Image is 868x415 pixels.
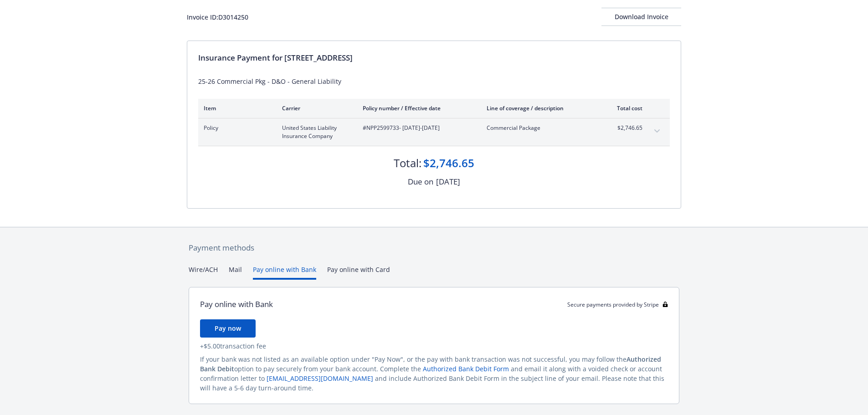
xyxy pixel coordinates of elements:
div: + $5.00 transaction fee [200,341,668,351]
span: United States Liability Insurance Company [282,124,348,140]
span: Pay now [215,324,241,333]
span: Policy [204,124,267,132]
div: Pay online with Bank [200,298,273,310]
a: [EMAIL_ADDRESS][DOMAIN_NAME] [267,374,373,383]
span: #NPP2599733 - [DATE]-[DATE] [363,124,472,132]
div: Download Invoice [601,8,681,26]
div: Item [204,104,267,112]
button: Pay online with Card [327,265,390,280]
span: Commercial Package [487,124,594,132]
div: Policy number / Effective date [363,104,472,112]
div: Invoice ID: D3014250 [187,12,248,22]
div: Due on [408,176,433,188]
button: Pay now [200,319,256,338]
button: Mail [229,265,242,280]
div: Total: [394,155,421,171]
span: Authorized Bank Debit [200,355,661,373]
div: If your bank was not listed as an available option under "Pay Now", or the pay with bank transact... [200,354,668,393]
a: Authorized Bank Debit Form [423,364,509,373]
div: [DATE] [436,176,460,188]
button: expand content [650,124,664,138]
div: $2,746.65 [423,155,474,171]
div: 25-26 Commercial Pkg - D&O - General Liability [198,77,670,86]
div: PolicyUnited States Liability Insurance Company#NPP2599733- [DATE]-[DATE]Commercial Package$2,746... [198,118,670,146]
span: $2,746.65 [608,124,642,132]
button: Wire/ACH [189,265,218,280]
div: Payment methods [189,242,679,254]
div: Insurance Payment for [STREET_ADDRESS] [198,52,670,64]
button: Download Invoice [601,8,681,26]
div: Total cost [608,104,642,112]
div: Line of coverage / description [487,104,594,112]
button: Pay online with Bank [253,265,316,280]
div: Carrier [282,104,348,112]
div: Secure payments provided by Stripe [567,301,668,308]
